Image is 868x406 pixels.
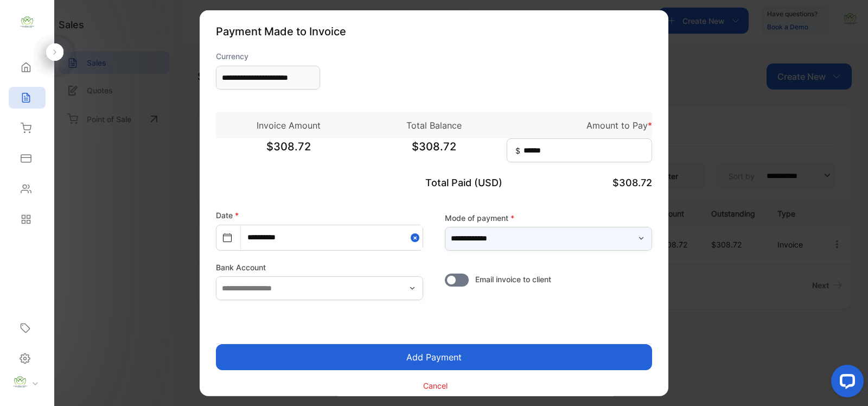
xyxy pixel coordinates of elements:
p: Amount to Pay [507,119,652,132]
button: Close [411,225,423,250]
label: Date [216,211,239,220]
label: Mode of payment [445,212,652,223]
p: Cancel [423,379,448,391]
span: $ [515,145,520,156]
img: logo [19,14,35,30]
iframe: LiveChat chat widget [822,360,868,406]
span: $308.72 [361,138,507,166]
span: $308.72 [216,138,361,166]
label: Currency [216,50,320,62]
label: Bank Account [216,262,423,273]
span: $308.72 [612,177,652,188]
p: Total Paid (USD) [361,175,507,190]
p: Payment Made to Invoice [216,23,652,40]
span: Email invoice to client [475,274,551,285]
img: profile [12,374,28,390]
p: Total Balance [361,119,507,132]
button: Add Payment [216,344,652,370]
p: Invoice Amount [216,119,361,132]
